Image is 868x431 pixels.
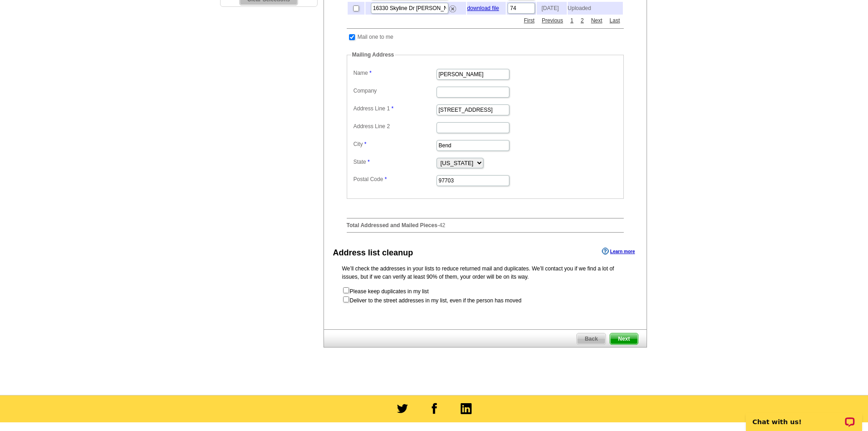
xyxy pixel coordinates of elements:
a: First [522,16,537,25]
label: State [354,158,436,166]
a: Learn more [602,248,635,255]
label: Company [354,87,436,95]
legend: Mailing Address [351,51,395,59]
label: Name [354,69,436,77]
span: Back [577,333,606,344]
td: [DATE] [537,2,566,15]
a: download file [467,5,499,11]
label: City [354,140,436,148]
a: Remove this list [449,4,456,10]
label: Address Line 1 [354,104,436,113]
p: We’ll check the addresses in your lists to reduce returned mail and duplicates. We’ll contact you... [342,265,628,281]
strong: Total Addressed and Mailed Pieces [347,222,437,228]
a: Last [607,16,622,25]
span: Next [610,333,637,344]
td: Mail one to me [357,32,394,42]
label: Address Line 2 [354,122,436,130]
a: Next [589,16,605,25]
a: 1 [568,16,576,25]
a: 2 [578,16,586,25]
img: delete.png [449,5,456,12]
a: Previous [539,16,565,25]
label: Postal Code [354,175,436,183]
a: Back [576,333,606,345]
iframe: LiveChat chat widget [740,402,868,431]
div: Address list cleanup [333,247,413,259]
span: 42 [439,222,445,228]
td: Uploaded [568,2,623,15]
form: Please keep duplicates in my list Deliver to the street addresses in my list, even if the person ... [342,286,628,305]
